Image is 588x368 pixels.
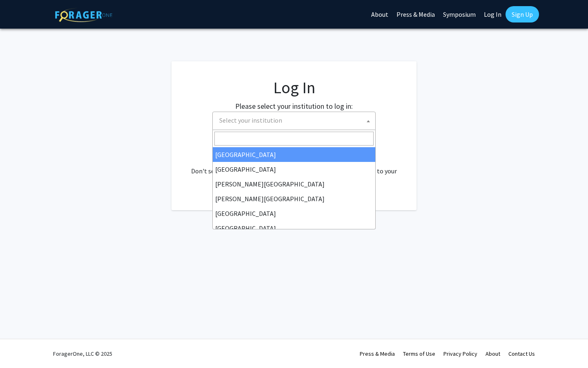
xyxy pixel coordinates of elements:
li: [PERSON_NAME][GEOGRAPHIC_DATA] [213,191,375,206]
label: Please select your institution to log in: [235,101,353,112]
img: ForagerOne Logo [55,8,112,22]
li: [PERSON_NAME][GEOGRAPHIC_DATA] [213,177,375,191]
span: Select your institution [216,112,375,129]
h1: Log In [188,78,400,97]
input: Search [214,132,374,146]
li: [GEOGRAPHIC_DATA] [213,147,375,162]
li: [GEOGRAPHIC_DATA] [213,162,375,177]
li: [GEOGRAPHIC_DATA] [213,206,375,221]
span: Select your institution [212,112,376,130]
span: Select your institution [219,116,282,124]
iframe: Chat [6,331,35,362]
div: No account? . Don't see your institution? about bringing ForagerOne to your institution. [188,146,400,186]
li: [GEOGRAPHIC_DATA] [213,221,375,236]
div: ForagerOne, LLC © 2025 [53,339,112,368]
a: Sign Up [506,6,539,22]
a: About [486,350,500,357]
a: Privacy Policy [443,350,477,357]
a: Press & Media [360,350,395,357]
a: Terms of Use [403,350,435,357]
a: Contact Us [508,350,535,357]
